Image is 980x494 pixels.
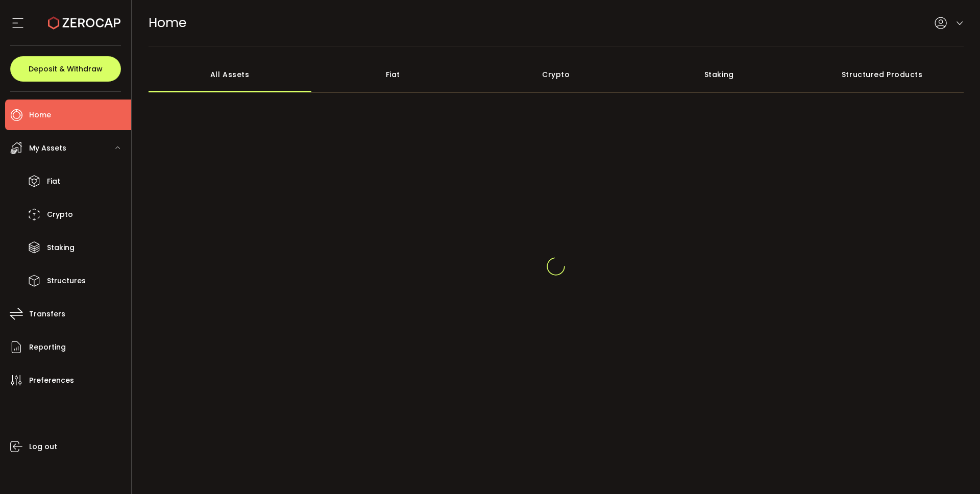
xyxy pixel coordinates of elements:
[311,57,475,92] div: Fiat
[29,108,51,122] span: Home
[29,340,66,355] span: Reporting
[149,14,186,32] span: Home
[47,274,86,288] span: Structures
[47,174,60,189] span: Fiat
[29,141,66,156] span: My Assets
[47,207,73,222] span: Crypto
[638,57,801,92] div: Staking
[47,240,75,255] span: Staking
[29,373,74,388] span: Preferences
[29,307,65,322] span: Transfers
[475,57,638,92] div: Crypto
[29,65,103,72] span: Deposit & Withdraw
[801,57,964,92] div: Structured Products
[149,57,312,92] div: All Assets
[10,56,121,82] button: Deposit & Withdraw
[29,439,57,454] span: Log out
